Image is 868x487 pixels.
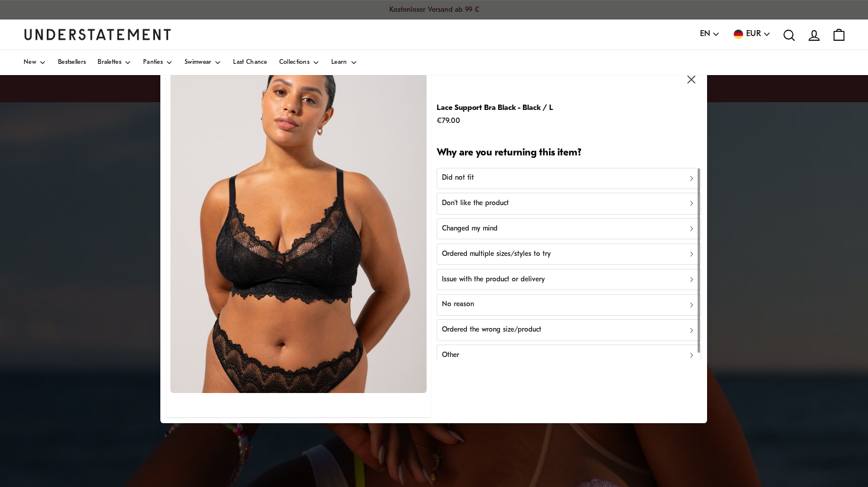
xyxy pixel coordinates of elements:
span: Bralettes [98,60,121,66]
button: Ordered multiple sizes/styles to try [437,243,702,265]
span: New [24,60,36,66]
span: Learn [331,60,347,66]
a: New [24,50,46,75]
a: Last Chance [233,50,267,75]
button: Did not fit [437,167,702,189]
button: EUR [732,28,771,41]
a: Understatement Homepage [24,29,172,40]
p: Issue with the product or delivery [442,274,545,285]
span: EUR [746,28,761,41]
p: Changed my mind [442,223,498,235]
button: Ordered the wrong size/product [437,319,702,340]
button: EN [700,28,720,41]
a: Collections [279,50,320,75]
p: Ordered multiple sizes/styles to try [442,249,551,260]
span: EN [700,28,710,41]
a: Panties [143,50,173,75]
img: SABO-BRA-XXL-018_01.jpg [170,74,427,393]
button: Issue with the product or delivery [437,269,702,290]
p: Don't like the product [442,198,509,209]
button: Changed my mind [437,218,702,239]
span: Bestsellers [58,60,86,66]
a: Bestsellers [58,50,86,75]
span: Panties [143,60,163,66]
button: Other [437,345,702,366]
h2: Why are you returning this item? [437,147,702,160]
span: Swimwear [185,60,211,66]
button: No reason [437,294,702,315]
a: Learn [331,50,357,75]
a: Swimwear [185,50,221,75]
span: Last Chance [233,60,267,66]
span: Collections [279,60,309,66]
p: €79.00 [437,115,554,127]
p: No reason [442,299,474,310]
p: Ordered the wrong size/product [442,324,541,336]
button: Don't like the product [437,193,702,214]
p: Did not fit [442,173,474,184]
p: Other [442,350,459,361]
p: Lace Support Bra Black - Black / L [437,101,554,113]
a: Bralettes [98,50,131,75]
